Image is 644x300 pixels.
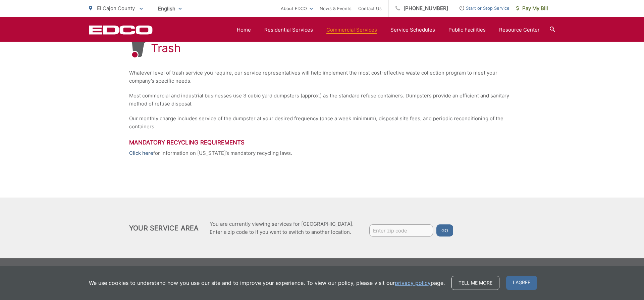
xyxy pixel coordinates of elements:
[516,4,548,12] span: Pay My Bill
[326,26,377,34] a: Commercial Services
[129,115,515,131] p: Our monthly charge includes service of the dumpster at your desired frequency (once a week minimu...
[129,149,153,157] a: Click here
[390,26,435,34] a: Service Schedules
[129,149,515,157] p: for information on [US_STATE]’s mandatory recycling laws.
[264,26,313,34] a: Residential Services
[151,41,181,55] h1: Trash
[97,5,135,11] span: El Cajon County
[358,4,382,12] a: Contact Us
[281,4,313,12] a: About EDCO
[129,224,199,232] h2: Your Service Area
[89,25,153,35] a: EDCD logo. Return to the homepage.
[320,4,352,12] a: News & Events
[395,279,431,287] a: privacy policy
[129,92,515,108] p: Most commercial and industrial businesses use 3 cubic yard dumpsters (approx.) as the standard re...
[153,3,187,14] span: English
[436,224,453,237] button: Go
[129,69,515,85] p: Whatever level of trash service you require, our service representatives will help implement the ...
[499,26,540,34] a: Resource Center
[89,279,445,287] p: We use cookies to understand how you use our site and to improve your experience. To view our pol...
[506,276,537,290] span: I agree
[451,276,499,290] a: Tell me more
[369,224,433,237] input: Enter zip code
[448,26,486,34] a: Public Facilities
[210,220,354,236] p: You are currently viewing services for [GEOGRAPHIC_DATA]. Enter a zip code to if you want to swit...
[129,139,515,146] h3: Mandatory Recycling Requirements
[237,26,251,34] a: Home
